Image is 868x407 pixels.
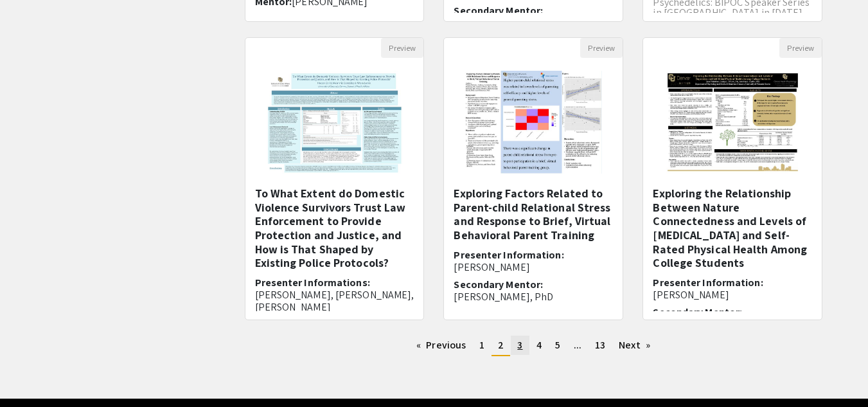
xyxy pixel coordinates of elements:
[454,260,529,274] span: [PERSON_NAME]
[612,336,657,355] a: Next page
[454,291,613,303] p: [PERSON_NAME], PhD
[255,288,414,314] span: [PERSON_NAME], [PERSON_NAME], [PERSON_NAME]
[653,305,742,319] span: Secondary Mentor:
[454,186,613,242] h5: Exploring Factors Related to Parent-child Relational Stress and Response to Brief, Virtual Behavi...
[595,338,605,352] span: 13
[653,186,812,270] h5: Exploring the Relationship Between Nature Connectedness and Levels of [MEDICAL_DATA] and Self-Rat...
[779,38,822,58] button: Preview
[580,38,623,58] button: Preview
[479,338,484,352] span: 1
[245,336,823,356] ul: Pagination
[410,336,472,355] a: Previous page
[255,276,414,314] h6: Presenter Informations:
[653,276,812,301] h6: Presenter Information:
[452,58,615,186] img: <p><strong style="background-color: rgb(245, 245, 245); color: rgb(0, 0, 0);">Exploring Factors R...
[555,338,560,352] span: 5
[255,186,414,270] h5: To What Extent do Domestic Violence Survivors Trust Law Enforcement to Provide Protection and Jus...
[10,349,55,397] iframe: Chat
[653,288,729,302] span: [PERSON_NAME]
[642,37,822,320] div: Open Presentation <p class="ql-align-center"><strong style="color: rgb(207, 184, 124);">Exploring...
[574,338,581,352] span: ...
[454,4,543,17] span: Secondary Mentor:
[653,58,812,186] img: <p class="ql-align-center"><strong style="color: rgb(207, 184, 124);">Exploring the Relationship ...
[443,37,623,320] div: Open Presentation <p><strong style="background-color: rgb(245, 245, 245); color: rgb(0, 0, 0);">E...
[253,58,416,186] img: <p>To What Extent do Domestic Violence Survivors Trust Law Enforcement to Provide Protection and ...
[454,249,613,273] h6: Presenter Information:
[454,278,543,291] span: Secondary Mentor:
[245,37,425,320] div: Open Presentation <p>To What Extent do Domestic Violence Survivors Trust Law Enforcement to Provi...
[498,338,504,352] span: 2
[517,338,522,352] span: 3
[536,338,542,352] span: 4
[381,38,423,58] button: Preview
